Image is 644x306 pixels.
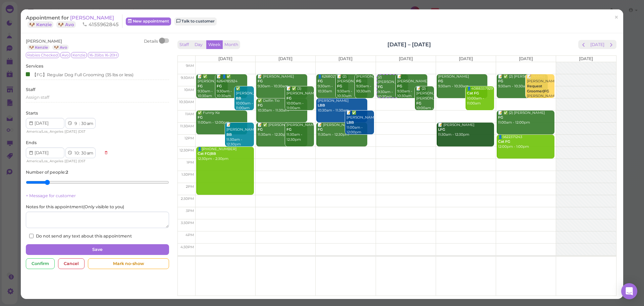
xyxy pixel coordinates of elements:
[26,158,101,164] div: | |
[397,84,402,88] b: FG
[438,79,443,83] b: FG
[588,40,606,49] button: [DATE]
[216,74,247,99] div: 📝 👤✅ 6264785924 9:30am - 10:30am
[88,258,169,269] div: Mark no-show
[144,38,158,50] div: Details
[346,111,374,135] div: 📝 ✅ [PERSON_NAME] 11:00am - 12:00pm
[177,40,191,49] button: Staff
[578,40,589,49] button: prev
[399,56,413,61] span: [DATE]
[186,160,194,165] span: 1pm
[226,123,254,147] div: 📝 [PERSON_NAME] 11:30am - 12:30pm
[197,74,228,99] div: 📝 ✅ [PERSON_NAME] 9:30am - 10:30am
[82,21,119,28] span: 4155962845
[610,10,623,26] a: ×
[180,245,194,249] span: 4:30pm
[29,233,132,239] label: Do not send any text about this appointment
[235,86,254,111] div: ✅ [PERSON_NAME] 10:00am - 11:00am
[257,74,307,89] div: 📝 [PERSON_NAME] 9:30am - 10:30am
[286,86,314,111] div: 📝 ✅ (3) [PERSON_NAME] 10:00am - 11:00am
[467,86,494,106] div: 👤4088357929 10:00am - 11:00am
[236,96,241,100] b: BB
[26,204,124,210] label: Notes for this appointment ( Only visible to you )
[181,172,194,177] span: 1:30pm
[498,111,554,125] div: 📝 ✅ (2) [PERSON_NAME] 11:00am - 12:00pm
[197,111,247,125] div: ✅ Funny Ke 11:00am - 12:00pm
[621,283,637,299] div: Open Intercom Messenger
[184,136,194,140] span: 12pm
[317,98,367,113] div: [PERSON_NAME] 10:30am - 11:30am
[498,139,510,144] b: Cat FG
[318,127,323,132] b: FG
[79,159,86,163] span: DST
[60,52,70,58] span: Avo
[26,129,63,134] span: America/Los_Angeles
[356,79,361,83] b: FG
[337,74,368,99] div: 📝 (2) [PERSON_NAME] 9:30am - 10:30am
[338,56,353,61] span: [DATE]
[26,39,62,44] span: [PERSON_NAME]
[346,120,354,125] b: LBB
[378,85,383,89] b: FG
[278,56,292,61] span: [DATE]
[26,110,38,116] label: Starts
[318,103,325,107] b: LBB
[70,14,114,21] span: [PERSON_NAME]
[184,88,194,92] span: 10am
[181,76,194,80] span: 9:30am
[185,233,194,237] span: 4pm
[66,170,68,175] b: 2
[71,52,87,58] span: Kenzie
[206,40,223,49] button: Week
[26,87,35,93] label: Staff
[181,221,194,225] span: 3:30pm
[579,56,593,61] span: [DATE]
[217,84,222,88] b: FG
[467,91,479,95] b: Cat FG
[257,123,307,137] div: 📝 ✅ [PERSON_NAME] 11:30am - 12:30pm
[198,84,203,88] b: FG
[26,244,169,255] button: Save
[26,159,63,163] span: America/Los_Angeles
[56,21,76,28] a: 🐶 Avo
[377,75,408,99] div: (2) [PERSON_NAME] 9:30am - 10:30am
[337,84,342,88] b: FG
[416,86,434,116] div: 📝 (2) [PERSON_NAME] [PERSON_NAME] 10:00am - 11:00am
[52,45,69,50] a: 🐶 Avo
[356,74,374,94] div: [PERSON_NAME] 9:30am - 10:30am
[498,135,554,149] div: 👤5622371243 12:00pm - 1:00pm
[286,127,291,132] b: FG
[26,52,59,58] span: Rabies Checked
[186,209,194,213] span: 3pm
[26,193,76,198] a: + Message for customer
[191,40,207,49] button: Day
[26,71,133,78] div: 【FG】Regular Dog Full Grooming (35 lbs or less)
[527,74,554,109] div: 📝 [PERSON_NAME] [PERSON_NAME] 9:30am - 10:30am
[26,140,37,146] label: Ends
[317,74,348,94] div: 👤6268027889 9:30am - 10:30am
[198,151,216,156] b: Cat FG|BB
[317,123,367,137] div: 📝 [PERSON_NAME] 11:30am - 12:30pm
[606,40,616,49] button: next
[65,129,77,134] span: [DATE]
[126,17,171,26] a: New appointment
[26,14,114,28] a: [PERSON_NAME] 🐶 Kenzie 🐶 Avo
[79,129,86,134] span: DST
[186,63,194,68] span: 9am
[185,112,194,116] span: 11am
[26,258,55,269] div: Confirm
[438,127,445,132] b: LFG
[416,101,421,105] b: FG
[186,184,194,189] span: 2pm
[179,100,194,104] span: 10:30am
[222,40,240,49] button: Month
[179,148,194,152] span: 12:30pm
[58,258,85,269] div: Cancel
[26,95,49,100] span: Assign staff
[286,123,314,142] div: [PERSON_NAME] 11:30am - 12:30pm
[28,45,50,50] a: 🐶 Kenzie
[498,115,503,120] b: FG
[438,123,494,137] div: 📝 [PERSON_NAME] 11:30am - 12:30pm
[181,196,194,201] span: 2:30pm
[397,74,428,99] div: 📝 [PERSON_NAME] 9:30am - 10:30am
